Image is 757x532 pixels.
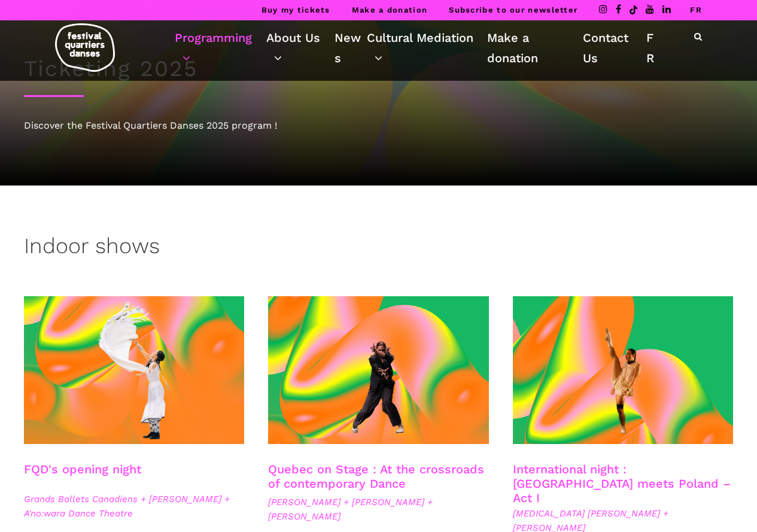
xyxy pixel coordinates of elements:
img: logo-fqd-med [55,23,115,72]
div: Discover the Festival Quartiers Danses 2025 program ! [24,118,733,133]
a: Quebec on Stage : At the crossroads of contemporary Dance [268,462,484,491]
span: Grands Ballets Canadiens + [PERSON_NAME] + A'no:wara Dance Theatre [24,492,244,521]
a: Subscribe to our newsletter [449,5,577,14]
a: Programming [175,28,266,68]
a: FR [646,28,661,68]
a: Make a donation [352,5,428,14]
a: News [335,28,367,68]
a: Cultural Mediation [367,28,487,68]
a: FR [690,5,702,14]
a: FQD's opening night [24,462,141,476]
a: About Us [266,28,335,68]
a: Buy my tickets [262,5,330,14]
a: Contact Us [583,28,646,68]
a: International night : [GEOGRAPHIC_DATA] meets Poland – Act I [513,462,731,505]
span: [PERSON_NAME] + [PERSON_NAME] + [PERSON_NAME] [268,495,488,524]
a: Make a donation [487,28,583,68]
h3: Indoor shows [24,233,160,263]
